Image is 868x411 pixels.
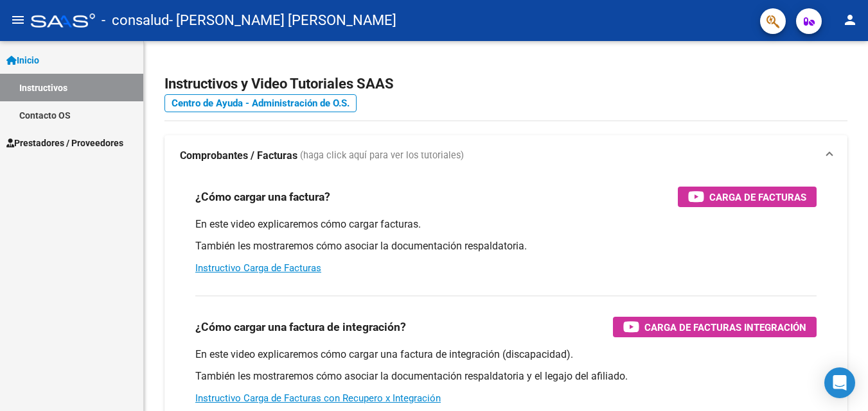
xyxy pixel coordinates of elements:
[842,12,858,28] mat-icon: person
[195,369,817,383] p: También les mostraremos cómo asociar la documentación respaldatoria y el legajo del afiliado.
[169,6,396,35] span: - [PERSON_NAME] [PERSON_NAME]
[6,53,39,67] span: Inicio
[824,367,855,398] div: Open Intercom Messenger
[164,94,357,112] a: Centro de Ayuda - Administración de O.S.
[195,262,321,274] a: Instructivo Carga de Facturas
[300,149,464,163] span: (haga click aquí para ver los tutoriales)
[102,6,169,35] span: - consalud
[195,188,330,206] h3: ¿Cómo cargar una factura?
[195,348,817,362] p: En este video explicaremos cómo cargar una factura de integración (discapacidad).
[195,217,817,231] p: En este video explicaremos cómo cargar facturas.
[709,189,806,205] span: Carga de Facturas
[195,239,817,253] p: También les mostraremos cómo asociar la documentación respaldatoria.
[195,318,406,336] h3: ¿Cómo cargar una factura de integración?
[180,149,297,163] strong: Comprobantes / Facturas
[678,187,817,207] button: Carga de Facturas
[644,319,806,335] span: Carga de Facturas Integración
[195,392,441,404] a: Instructivo Carga de Facturas con Recupero x Integración
[613,317,817,337] button: Carga de Facturas Integración
[164,72,847,96] h2: Instructivos y Video Tutoriales SAAS
[6,136,123,150] span: Prestadores / Proveedores
[164,135,847,176] mat-expansion-panel-header: Comprobantes / Facturas (haga click aquí para ver los tutoriales)
[10,12,26,28] mat-icon: menu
